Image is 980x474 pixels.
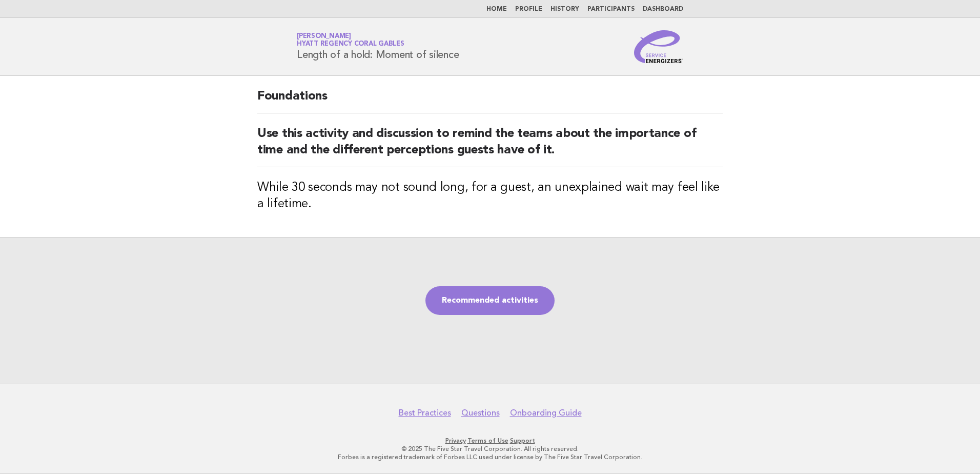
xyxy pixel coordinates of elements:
[176,445,804,453] p: © 2025 The Five Star Travel Corporation. All rights reserved.
[634,30,683,63] img: Service Energizers
[257,180,723,212] h3: While 30 seconds may not sound long, for a guest, an unexplained wait may feel like a lifetime.
[587,6,635,12] a: Participants
[510,408,582,418] a: Onboarding Guide
[297,33,459,60] h1: Length of a hold: Moment of silence
[643,6,683,12] a: Dashboard
[257,126,723,167] h2: Use this activity and discussion to remind the teams about the importance of time and the differe...
[550,6,579,12] a: History
[510,437,535,444] a: Support
[176,437,804,445] p: · ·
[425,286,555,315] a: Recommended activities
[176,453,804,461] p: Forbes is a registered trademark of Forbes LLC used under license by The Five Star Travel Corpora...
[257,88,723,113] h2: Foundations
[297,41,404,48] span: Hyatt Regency Coral Gables
[515,6,542,12] a: Profile
[399,408,451,418] a: Best Practices
[461,408,500,418] a: Questions
[486,6,507,12] a: Home
[297,33,404,47] a: [PERSON_NAME]Hyatt Regency Coral Gables
[467,437,508,444] a: Terms of Use
[445,437,466,444] a: Privacy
